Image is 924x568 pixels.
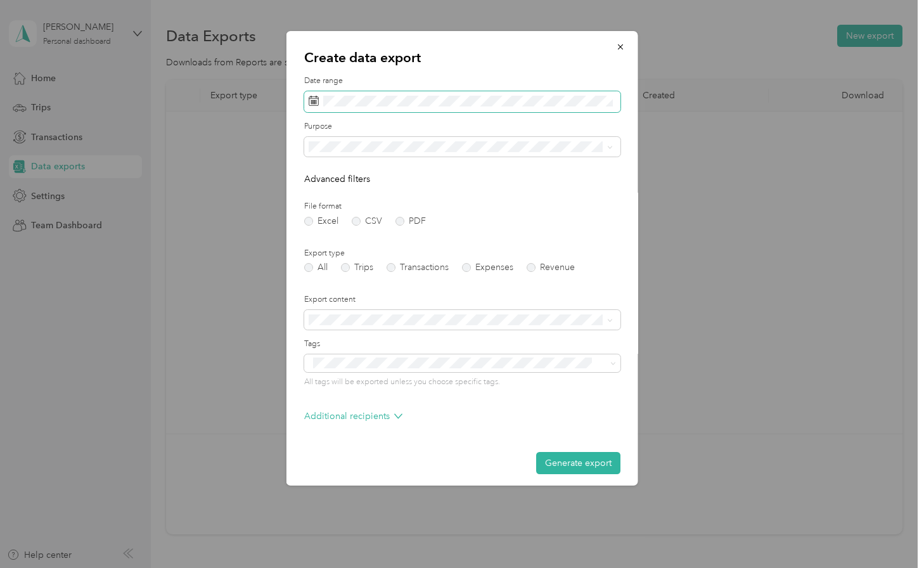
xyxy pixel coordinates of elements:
[527,263,575,272] label: Revenue
[304,121,620,132] label: Purpose
[853,497,924,568] iframe: Everlance-gr Chat Button Frame
[304,339,620,350] label: Tags
[304,217,338,226] label: Excel
[341,263,373,272] label: Trips
[395,217,426,226] label: PDF
[304,263,328,272] label: All
[387,263,449,272] label: Transactions
[352,217,382,226] label: CSV
[304,377,620,388] p: All tags will be exported unless you choose specific tags.
[304,75,620,87] label: Date range
[304,294,620,306] label: Export content
[304,201,620,212] label: File format
[304,410,402,423] p: Additional recipients
[304,49,620,67] p: Create data export
[462,263,513,272] label: Expenses
[304,172,620,186] p: Advanced filters
[304,248,620,259] label: Export type
[536,452,620,474] button: Generate export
